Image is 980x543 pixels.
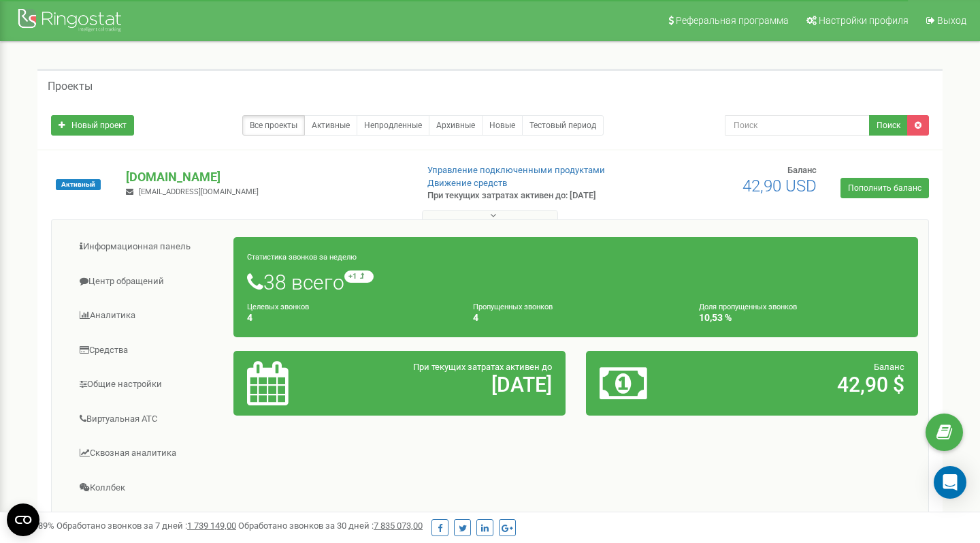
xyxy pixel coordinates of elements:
span: [EMAIL_ADDRESS][DOMAIN_NAME] [139,187,259,196]
a: Коллбек [62,471,234,505]
h4: 4 [473,313,679,323]
span: Активный [56,179,101,190]
h1: 38 всего [247,270,904,294]
small: +1 [344,270,374,283]
small: Пропущенных звонков [473,302,553,311]
span: Настройки профиля [819,15,909,26]
p: При текущих затратах активен до: [DATE] [427,189,632,202]
span: Реферальная программа [676,15,789,26]
span: При текущих затратах активен до [413,362,552,372]
a: Все проекты [242,115,305,136]
a: Общие настройки [62,368,234,401]
h2: [DATE] [355,373,552,396]
span: Выход [937,15,966,26]
h5: Проекты [48,80,93,93]
u: 7 835 073,00 [374,521,423,531]
a: Сквозная аналитика [62,437,234,470]
span: Баланс [787,165,817,175]
div: Open Intercom Messenger [934,466,966,499]
span: Обработано звонков за 7 дней : [56,521,236,531]
button: Поиск [869,115,908,136]
a: Информационная панель [62,230,234,264]
a: Активные [304,115,357,136]
h2: 42,90 $ [708,373,904,396]
u: 1 739 149,00 [187,521,236,531]
a: Аналитика [62,299,234,332]
span: Обработано звонков за 30 дней : [238,521,423,531]
small: Статистика звонков за неделю [247,253,357,262]
a: Центр обращений [62,265,234,298]
a: Пополнить баланс [840,178,929,198]
small: Доля пропущенных звонков [699,302,797,311]
span: Баланс [874,362,904,372]
a: Средства [62,334,234,367]
a: Управление подключенными продуктами [427,165,605,175]
a: Новые [482,115,523,136]
a: Тестовый период [522,115,604,136]
h4: 10,53 % [699,313,904,323]
a: Виртуальная АТС [62,403,234,436]
a: Непродленные [357,115,429,136]
p: [DOMAIN_NAME] [126,168,405,186]
input: Поиск [725,115,870,136]
a: Движение средств [427,178,507,188]
a: Архивные [429,115,483,136]
span: 42,90 USD [742,176,817,196]
h4: 4 [247,313,453,323]
a: Новый проект [51,115,134,136]
button: Open CMP widget [7,503,39,536]
small: Целевых звонков [247,302,309,311]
